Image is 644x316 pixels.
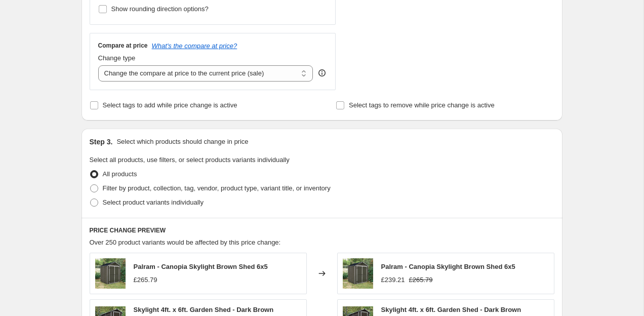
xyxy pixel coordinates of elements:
[98,54,136,62] span: Change type
[103,101,237,109] span: Select tags to add while price change is active
[103,199,204,206] span: Select product variants individually
[111,5,209,13] span: Show rounding direction options?
[90,226,554,234] h6: PRICE CHANGE PREVIEW
[343,258,373,289] img: sky65iop_80x.jpg
[103,184,331,192] span: Filter by product, collection, tag, vendor, product type, variant title, or inventory
[98,42,148,50] h3: Compare at price
[90,239,281,246] span: Over 250 product variants would be affected by this price change:
[317,68,327,78] div: help
[409,275,433,285] strike: £265.79
[381,263,515,270] span: Palram - Canopia Skylight Brown Shed 6x5
[349,101,495,109] span: Select tags to remove while price change is active
[381,275,405,285] div: £239.21
[90,137,113,147] h2: Step 3.
[134,275,157,285] div: £265.79
[103,170,137,178] span: All products
[116,137,248,147] p: Select which products should change in price
[152,42,237,50] button: What's the compare at price?
[90,156,290,164] span: Select all products, use filters, or select products variants individually
[134,263,268,270] span: Palram - Canopia Skylight Brown Shed 6x5
[95,258,126,289] img: sky65iop_80x.jpg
